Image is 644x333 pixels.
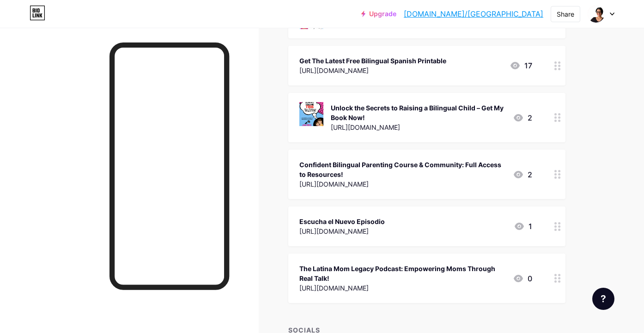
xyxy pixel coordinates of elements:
[299,160,505,179] div: Confident Bilingual Parenting Course & Community: Full Access to Resources!
[331,122,505,132] div: [URL][DOMAIN_NAME]
[299,102,323,126] img: Unlock the Secrets to Raising a Bilingual Child – Get My Book Now!
[557,9,574,19] div: Share
[299,217,385,226] div: Escucha el Nuevo Episodio
[514,221,532,232] div: 1
[299,179,505,189] div: [URL][DOMAIN_NAME]
[299,283,505,293] div: [URL][DOMAIN_NAME]
[299,66,446,75] div: [URL][DOMAIN_NAME]
[299,264,505,283] div: The Latina Mom Legacy Podcast: Empowering Moms Through Real Talk!
[513,169,532,180] div: 2
[299,56,446,66] div: Get The Latest Free Bilingual Spanish Printable
[513,112,532,123] div: 2
[513,273,532,284] div: 0
[510,60,532,71] div: 17
[331,103,505,122] div: Unlock the Secrets to Raising a Bilingual Child – Get My Book Now!
[361,10,396,18] a: Upgrade
[587,5,605,23] img: milegasi
[299,226,385,236] div: [URL][DOMAIN_NAME]
[404,8,543,19] a: [DOMAIN_NAME]/[GEOGRAPHIC_DATA]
